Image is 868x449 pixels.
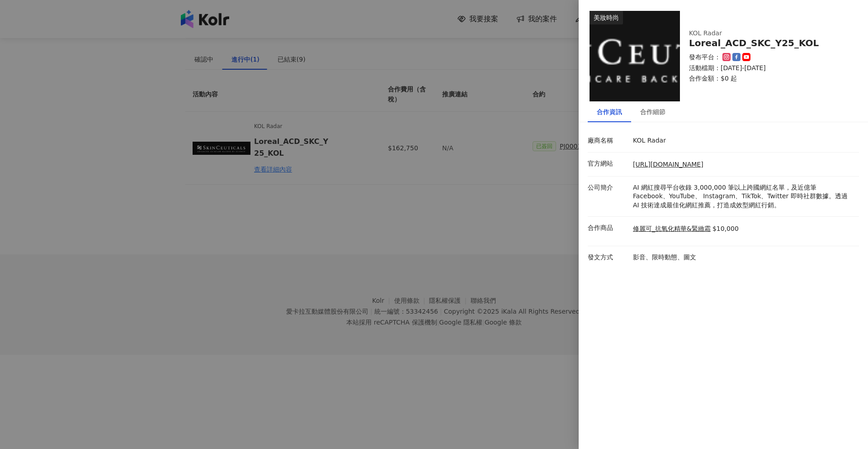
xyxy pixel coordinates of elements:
p: 活動檔期：[DATE]-[DATE] [689,64,848,73]
p: 合作金額： $0 起 [689,74,848,83]
div: 合作細節 [640,107,665,117]
p: AI 網紅搜尋平台收錄 3,000,000 筆以上跨國網紅名單，及近億筆 Facebook、YouTube、 Instagram、TikTok、Twitter 即時社群數據。透過 AI 技術達成... [633,183,854,210]
p: 廠商名稱 [588,136,628,145]
div: Loreal_ACD_SKC_Y25_KOL [689,38,848,48]
div: 合作資訊 [597,107,622,117]
div: KOL Radar [689,29,834,38]
a: [URL][DOMAIN_NAME] [633,161,703,168]
p: 影音、限時動態、圖文 [633,253,854,262]
img: 修麗可_抗氧化精華&緊緻霜 [590,11,680,101]
p: $10,000 [712,224,739,234]
p: 發布平台： [689,53,721,62]
div: 美妝時尚 [590,11,623,24]
p: 合作商品 [588,224,628,233]
a: 修麗可_抗氧化精華&緊緻霜 [633,224,711,234]
p: 公司簡介 [588,183,628,192]
p: KOL Radar [633,136,854,145]
p: 官方網站 [588,159,628,168]
p: 發文方式 [588,253,628,262]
